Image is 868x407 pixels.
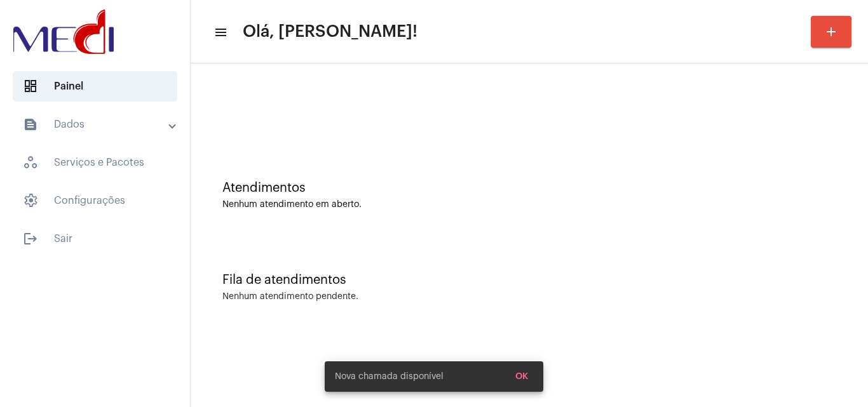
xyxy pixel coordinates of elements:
[222,181,836,195] div: Atendimentos
[23,231,38,246] mat-icon: sidenav icon
[13,185,177,216] span: Configurações
[335,370,444,383] span: Nova chamada disponível
[824,24,839,39] mat-icon: add
[13,147,177,178] span: Serviços e Pacotes
[222,273,836,287] div: Fila de atendimentos
[222,200,836,210] div: Nenhum atendimento em aberto.
[10,6,117,57] img: d3a1b5fa-500b-b90f-5a1c-719c20e9830b.png
[222,292,358,302] div: Nenhum atendimento pendente.
[13,224,177,254] span: Sair
[505,365,538,388] button: OK
[243,22,417,42] span: Olá, [PERSON_NAME]!
[23,117,170,132] mat-panel-title: Dados
[214,25,226,40] mat-icon: sidenav icon
[13,71,177,102] span: Painel
[8,109,190,140] mat-expansion-panel-header: sidenav iconDados
[23,79,38,94] span: sidenav icon
[23,193,38,208] span: sidenav icon
[515,372,528,381] span: OK
[23,155,38,170] span: sidenav icon
[23,117,38,132] mat-icon: sidenav icon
